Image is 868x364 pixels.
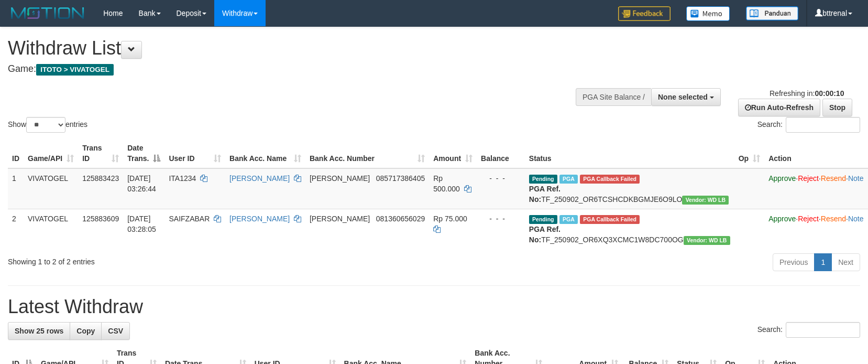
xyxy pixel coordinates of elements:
a: Previous [773,253,815,271]
span: None selected [658,93,708,101]
a: Approve [768,174,796,183]
a: 1 [814,253,832,271]
label: Search: [757,117,860,133]
b: PGA Ref. No: [529,225,561,244]
span: Vendor URL: https://dashboard.q2checkout.com/secure [682,196,729,205]
span: Marked by bttrenal [559,215,578,224]
span: ITA1234 [169,174,196,183]
td: VIVATOGEL [24,168,78,209]
div: - - - [481,213,521,224]
input: Search: [786,322,860,338]
span: Copy [76,327,95,335]
img: panduan.png [746,6,798,20]
div: - - - [481,173,521,184]
th: Bank Acc. Name: activate to sort column ascending [225,138,305,168]
strong: 00:00:10 [815,89,844,98]
td: TF_250902_OR6TCSHCDKBGMJE6O9LO [525,168,734,209]
a: Show 25 rows [8,322,70,340]
a: Reject [798,215,819,223]
img: Feedback.jpg [618,6,671,21]
td: 1 [8,168,24,209]
div: Showing 1 to 2 of 2 entries [8,252,354,267]
a: Next [831,253,860,271]
a: Reject [798,174,819,183]
h4: Game: [8,64,568,74]
td: 2 [8,209,24,249]
td: TF_250902_OR6XQ3XCMC1W8DC700OG [525,209,734,249]
span: SAIFZABAR [169,215,210,223]
span: Show 25 rows [15,327,63,335]
span: PGA Error [580,215,640,224]
a: Approve [768,215,796,223]
span: 125883609 [82,215,119,223]
span: [DATE] 03:28:05 [127,215,156,233]
a: Note [848,215,864,223]
td: · · · [764,209,867,249]
img: Button%20Memo.svg [686,6,730,21]
span: Rp 500.000 [433,174,460,193]
a: Resend [821,215,846,223]
th: Status [525,138,734,168]
span: [PERSON_NAME] [310,174,370,183]
th: Action [764,138,867,168]
span: Pending [529,175,557,184]
span: Vendor URL: https://dashboard.q2checkout.com/secure [684,236,730,245]
span: Copy 085717386405 to clipboard [376,174,425,183]
span: 125883423 [82,174,119,183]
span: ITOTO > VIVATOGEL [36,64,114,76]
td: VIVATOGEL [24,209,78,249]
th: User ID: activate to sort column ascending [164,138,225,168]
a: CSV [101,322,130,340]
span: Rp 75.000 [433,215,467,223]
a: Note [848,174,864,183]
span: [DATE] 03:26:44 [127,174,156,193]
th: Balance [477,138,525,168]
span: [PERSON_NAME] [310,215,370,223]
a: Resend [821,174,846,183]
span: Marked by bttrenal [559,175,578,184]
span: CSV [108,327,123,335]
th: Date Trans.: activate to sort column descending [123,138,164,168]
img: MOTION_logo.png [8,5,87,21]
button: None selected [651,88,721,106]
span: Copy 081360656029 to clipboard [376,215,425,223]
a: Stop [822,99,852,116]
td: · · · [764,168,867,209]
a: Run Auto-Refresh [738,99,820,116]
a: Copy [70,322,102,340]
label: Show entries [8,117,87,133]
div: PGA Site Balance / [576,88,651,106]
th: Amount: activate to sort column ascending [429,138,477,168]
th: Trans ID: activate to sort column ascending [78,138,123,168]
label: Search: [757,322,860,338]
th: ID [8,138,24,168]
h1: Withdraw List [8,38,568,59]
input: Search: [786,117,860,133]
th: Bank Acc. Number: activate to sort column ascending [305,138,429,168]
span: PGA Error [580,175,640,184]
th: Game/API: activate to sort column ascending [24,138,78,168]
a: [PERSON_NAME] [229,174,290,183]
h1: Latest Withdraw [8,296,860,317]
select: Showentries [26,117,65,133]
a: [PERSON_NAME] [229,215,290,223]
span: Pending [529,215,557,224]
span: Refreshing in: [770,89,844,98]
th: Op: activate to sort column ascending [734,138,764,168]
b: PGA Ref. No: [529,185,561,204]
